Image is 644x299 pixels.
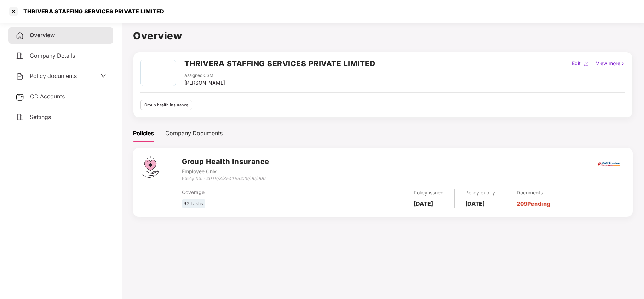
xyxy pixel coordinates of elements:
[465,200,485,207] b: [DATE]
[583,61,588,66] img: editIcon
[16,113,24,122] img: svg+xml;base64,PHN2ZyB4bWxucz0iaHR0cDovL3d3dy53My5vcmcvMjAwMC9zdmciIHdpZHRoPSIyNCIgaGVpZ2h0PSIyNC...
[133,129,154,138] div: Policies
[517,189,550,197] div: Documents
[206,176,265,181] i: 4016/X/354195429/00/000
[142,156,159,178] img: svg+xml;base64,PHN2ZyB4bWxucz0iaHR0cDovL3d3dy53My5vcmcvMjAwMC9zdmciIHdpZHRoPSI0Ny43MTQiIGhlaWdodD...
[465,189,495,197] div: Policy expiry
[30,93,65,100] span: CD Accounts
[140,100,192,110] div: Group health insurance
[16,52,24,60] img: svg+xml;base64,PHN2ZyB4bWxucz0iaHR0cDovL3d3dy53My5vcmcvMjAwMC9zdmciIHdpZHRoPSIyNCIgaGVpZ2h0PSIyNC...
[182,175,269,182] div: Policy No. -
[182,156,269,167] h3: Group Health Insurance
[414,200,433,207] b: [DATE]
[16,93,24,101] img: svg+xml;base64,PHN2ZyB3aWR0aD0iMjUiIGhlaWdodD0iMjQiIHZpZXdCb3g9IjAgMCAyNSAyNCIgZmlsbD0ibm9uZSIgeG...
[165,129,223,138] div: Company Documents
[182,188,329,196] div: Coverage
[594,60,627,67] div: View more
[30,72,77,79] span: Policy documents
[19,8,164,15] div: THRIVERA STAFFING SERVICES PRIVATE LIMITED
[182,168,269,175] div: Employee Only
[570,60,582,67] div: Edit
[517,200,550,207] a: 209 Pending
[414,189,444,197] div: Policy issued
[133,28,633,44] h1: Overview
[184,58,375,69] h2: THRIVERA STAFFING SERVICES PRIVATE LIMITED
[184,79,225,87] div: [PERSON_NAME]
[184,72,225,79] div: Assigned CSM
[30,52,75,59] span: Company Details
[100,73,106,79] span: down
[620,61,625,66] img: rightIcon
[30,113,51,120] span: Settings
[16,32,24,40] img: svg+xml;base64,PHN2ZyB4bWxucz0iaHR0cDovL3d3dy53My5vcmcvMjAwMC9zdmciIHdpZHRoPSIyNCIgaGVpZ2h0PSIyNC...
[590,60,594,67] div: |
[16,72,24,81] img: svg+xml;base64,PHN2ZyB4bWxucz0iaHR0cDovL3d3dy53My5vcmcvMjAwMC9zdmciIHdpZHRoPSIyNCIgaGVpZ2h0PSIyNC...
[182,199,205,209] div: ₹2 Lakhs
[30,32,55,39] span: Overview
[596,159,622,168] img: icici.png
